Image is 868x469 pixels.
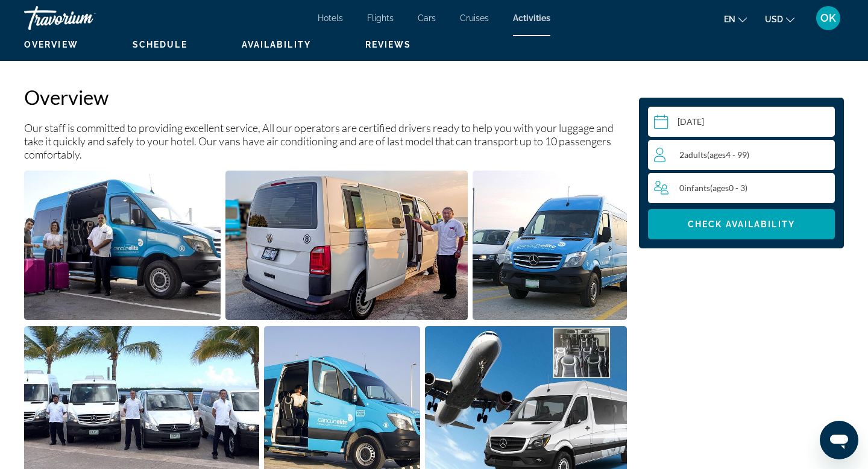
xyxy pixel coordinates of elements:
button: Change currency [765,10,794,28]
button: Change language [724,10,747,28]
button: Open full-screen image slider [24,170,221,321]
button: Open full-screen image slider [473,170,627,321]
span: Availability [242,40,311,49]
span: en [724,14,735,24]
span: Check Availability [688,219,795,229]
a: Cruises [460,13,489,23]
span: ages [709,150,726,160]
a: Cars [418,13,436,23]
button: User Menu [813,5,844,31]
span: Adults [684,150,707,160]
span: OK [820,12,836,24]
span: Infants [684,183,710,193]
button: Open full-screen image slider [225,170,467,321]
span: Schedule [133,40,187,49]
a: Flights [367,13,394,23]
span: 2 [679,150,749,160]
a: Hotels [318,13,343,23]
a: Travorium [24,2,145,34]
span: ages [712,183,729,193]
iframe: Button to launch messaging window [820,421,858,459]
span: Reviews [365,40,412,49]
span: Overview [24,40,78,49]
h2: Overview [24,85,627,109]
span: 0 [679,183,747,193]
span: USD [765,14,783,24]
span: ( 0 - 3) [710,183,747,193]
button: Overview [24,39,78,50]
span: ( 4 - 99) [707,150,749,160]
button: Reviews [365,39,412,50]
button: Travelers: 2 adults, 0 children [648,140,835,203]
p: Our staff is committed to providing excellent service, All our operators are certified drivers re... [24,121,627,161]
a: Activities [513,13,550,23]
button: Schedule [133,39,187,50]
button: Check Availability [648,209,835,239]
button: Availability [242,39,311,50]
